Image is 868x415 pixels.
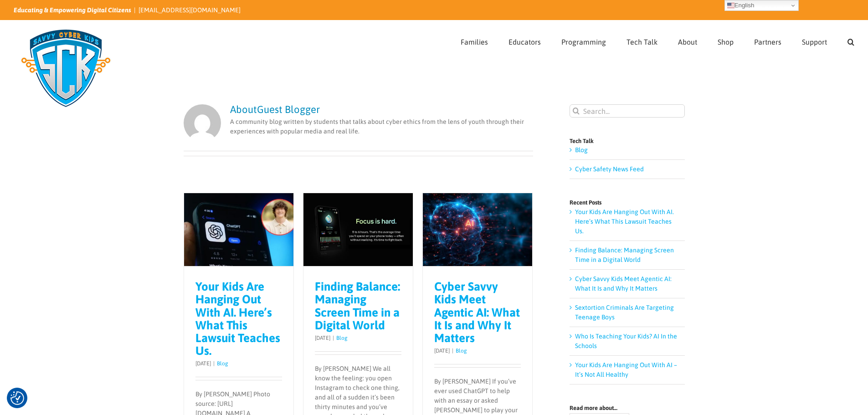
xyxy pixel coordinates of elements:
a: Partners [754,20,781,61]
span: Programming [561,38,606,46]
a: Who Is Teaching Your Kids? AI In the Schools [575,333,677,349]
a: Families [461,20,488,61]
a: Finding Balance: Managing Screen Time in a Digital World [315,280,400,332]
input: Search [570,104,583,118]
a: Tech Talk [627,20,657,61]
a: Cyber Safety News Feed [575,165,644,173]
span: | [211,360,217,367]
h3: About [230,104,533,114]
a: Cyber Savvy Kids Meet Agentic AI: What It Is and Why It Matters [575,275,672,292]
a: Blog [456,348,467,354]
a: Blog [336,335,348,341]
i: Educating & Empowering Digital Citizens [14,6,131,14]
img: Savvy Cyber Kids Logo [14,23,118,114]
span: | [450,348,456,354]
span: Tech Talk [627,38,657,46]
span: Support [802,38,827,46]
img: Revisit consent button [10,391,24,405]
span: | [330,335,336,341]
span: [DATE] [315,335,330,341]
a: Shop [718,20,734,61]
a: Support [802,20,827,61]
div: A community blog written by students that talks about cyber ethics from the lens of youth through... [230,104,533,136]
span: Educators [508,38,541,46]
span: Families [461,38,488,46]
img: en [727,2,734,9]
span: [DATE] [434,348,450,354]
a: Finding Balance: Managing Screen Time in a Digital World [575,246,674,263]
span: Partners [754,38,781,46]
h4: Tech Talk [570,138,685,144]
span: Shop [718,38,734,46]
span: Guest Blogger [257,103,320,115]
a: Blog [217,360,228,367]
span: About [678,38,697,46]
a: Search [847,20,854,61]
a: Your Kids Are Hanging Out With AI. Here’s What This Lawsuit Teaches Us. [195,280,280,357]
a: Programming [561,20,606,61]
button: Consent Preferences [10,391,24,405]
a: Your Kids Are Hanging Out With AI. Here’s What This Lawsuit Teaches Us. [575,208,674,235]
a: [EMAIL_ADDRESS][DOMAIN_NAME] [139,6,241,14]
span: [DATE] [195,360,211,367]
a: Educators [508,20,541,61]
a: Sextortion Criminals Are Targeting Teenage Boys [575,304,674,321]
a: Your Kids Are Hanging Out With AI – It’s Not All Healthy [575,361,677,378]
input: Search... [570,104,685,118]
a: Cyber Savvy Kids Meet Agentic AI: What It Is and Why It Matters [434,280,520,344]
a: Blog [575,146,588,154]
a: About [678,20,697,61]
h4: Read more about… [570,405,685,411]
nav: Main Menu [461,20,854,61]
h4: Recent Posts [570,200,685,205]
